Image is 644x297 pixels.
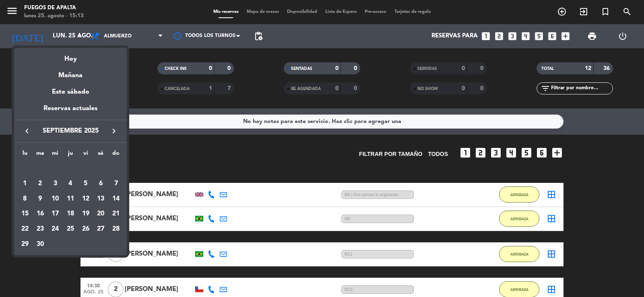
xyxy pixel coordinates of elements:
[47,206,63,221] td: 17 de septiembre de 2025
[78,176,93,191] td: 5 de septiembre de 2025
[109,177,123,190] div: 7
[17,206,33,221] td: 15 de septiembre de 2025
[20,126,34,136] button: keyboard_arrow_left
[93,221,109,237] td: 27 de septiembre de 2025
[14,81,127,103] div: Este sábado
[108,191,124,207] td: 14 de septiembre de 2025
[109,222,123,236] div: 28
[64,207,77,221] div: 18
[33,207,47,221] div: 16
[93,149,109,161] th: sábado
[108,221,124,237] td: 28 de septiembre de 2025
[47,176,63,191] td: 3 de septiembre de 2025
[79,192,93,206] div: 12
[48,222,62,236] div: 24
[78,149,93,161] th: viernes
[94,192,107,206] div: 13
[94,177,107,190] div: 6
[64,192,77,206] div: 11
[17,221,33,237] td: 22 de septiembre de 2025
[33,238,47,251] div: 30
[14,64,127,81] div: Mañana
[79,222,93,236] div: 26
[108,176,124,191] td: 7 de septiembre de 2025
[33,177,47,190] div: 2
[18,238,32,251] div: 29
[108,206,124,221] td: 21 de septiembre de 2025
[33,192,47,206] div: 9
[17,176,33,191] td: 1 de septiembre de 2025
[33,237,48,252] td: 30 de septiembre de 2025
[79,207,93,221] div: 19
[109,126,119,136] i: keyboard_arrow_right
[109,207,123,221] div: 21
[47,149,63,161] th: miércoles
[33,221,48,237] td: 23 de septiembre de 2025
[33,149,48,161] th: martes
[107,126,121,136] button: keyboard_arrow_right
[78,191,93,207] td: 12 de septiembre de 2025
[93,176,109,191] td: 6 de septiembre de 2025
[78,206,93,221] td: 19 de septiembre de 2025
[17,191,33,207] td: 8 de septiembre de 2025
[64,222,77,236] div: 25
[108,149,124,161] th: domingo
[33,191,48,207] td: 9 de septiembre de 2025
[18,192,32,206] div: 8
[78,221,93,237] td: 26 de septiembre de 2025
[48,207,62,221] div: 17
[94,207,107,221] div: 20
[47,191,63,207] td: 10 de septiembre de 2025
[14,103,127,120] div: Reservas actuales
[33,206,48,221] td: 16 de septiembre de 2025
[63,149,78,161] th: jueves
[17,149,33,161] th: lunes
[17,161,124,176] td: SEP.
[63,221,78,237] td: 25 de septiembre de 2025
[34,126,107,136] span: septiembre 2025
[17,237,33,252] td: 29 de septiembre de 2025
[93,206,109,221] td: 20 de septiembre de 2025
[33,176,48,191] td: 2 de septiembre de 2025
[48,192,62,206] div: 10
[14,48,127,64] div: Hoy
[47,221,63,237] td: 24 de septiembre de 2025
[63,176,78,191] td: 4 de septiembre de 2025
[18,177,32,190] div: 1
[22,126,32,136] i: keyboard_arrow_left
[63,206,78,221] td: 18 de septiembre de 2025
[63,191,78,207] td: 11 de septiembre de 2025
[93,191,109,207] td: 13 de septiembre de 2025
[33,222,47,236] div: 23
[109,192,123,206] div: 14
[18,207,32,221] div: 15
[94,222,107,236] div: 27
[64,177,77,190] div: 4
[18,222,32,236] div: 22
[79,177,93,190] div: 5
[48,177,62,190] div: 3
